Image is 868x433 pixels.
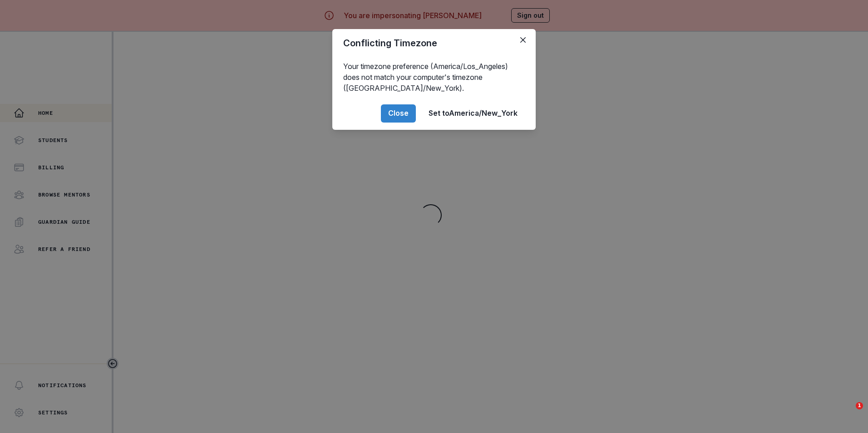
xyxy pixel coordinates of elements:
[856,402,863,409] span: 1
[837,402,859,424] iframe: Intercom live chat
[332,29,536,57] header: Conflicting Timezone
[332,57,536,97] div: Your timezone preference (America/Los_Angeles) does not match your computer's timezone ([GEOGRAPH...
[421,104,525,123] button: Set toAmerica/New_York
[516,33,530,47] button: Close
[381,104,416,123] button: Close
